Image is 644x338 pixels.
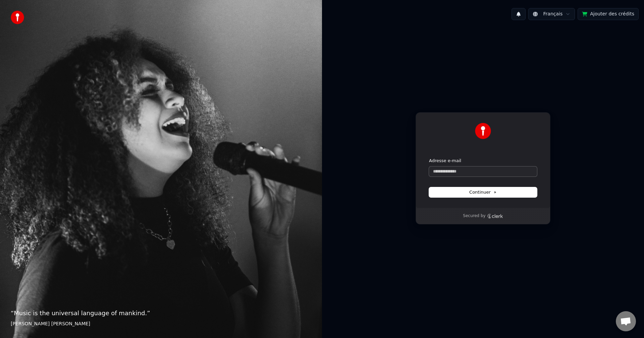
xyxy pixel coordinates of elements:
[578,8,639,20] button: Ajouter des crédits
[475,123,491,139] img: Youka
[463,213,485,219] p: Secured by
[429,187,537,197] button: Continuer
[487,214,503,218] a: Clerk logo
[11,321,311,327] footer: [PERSON_NAME] [PERSON_NAME]
[616,311,636,331] a: Ouvrir le chat
[11,309,311,318] p: “ Music is the universal language of mankind. ”
[469,189,497,195] span: Continuer
[429,158,461,164] label: Adresse e-mail
[11,11,24,24] img: youka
